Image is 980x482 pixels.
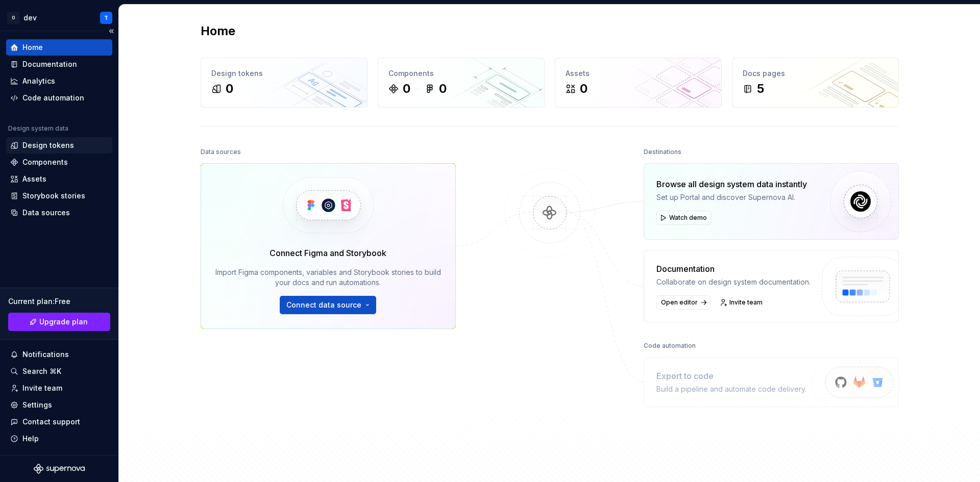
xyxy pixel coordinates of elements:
div: Contact support [22,417,80,427]
div: Notifications [22,349,69,360]
span: Upgrade plan [39,317,88,327]
a: Design tokens [6,137,112,154]
div: Set up Portal and discover Supernova AI. [656,192,807,202]
div: O [7,12,19,24]
a: Storybook stories [6,188,112,204]
div: Design tokens [211,68,357,79]
a: Home [6,39,112,56]
a: Components [6,154,112,170]
a: Docs pages5 [732,58,899,108]
a: Design tokens0 [201,58,367,108]
button: Watch demo [656,211,712,225]
div: Destinations [644,145,681,159]
div: Export to code [656,370,806,382]
a: Documentation [6,56,112,72]
div: Code automation [644,339,696,353]
div: Import Figma components, variables and Storybook stories to build your docs and run automations. [215,267,441,288]
div: T [104,14,108,22]
div: Connect Figma and Storybook [269,247,386,259]
button: Connect data source [280,296,376,314]
button: Help [6,430,112,447]
div: Analytics [22,76,55,86]
button: Collapse sidebar [104,24,118,38]
div: dev [23,13,37,23]
div: 0 [403,81,410,97]
div: 0 [439,81,447,97]
button: Contact support [6,414,112,430]
div: Components [388,68,534,79]
a: Components00 [378,58,545,108]
div: Data sources [22,208,70,218]
h2: Home [201,23,235,39]
div: Search ⌘K [22,366,61,376]
a: Assets [6,171,112,187]
div: Documentation [22,59,77,69]
div: 0 [580,81,587,97]
a: Analytics [6,73,112,89]
button: Search ⌘K [6,363,112,379]
a: Settings [6,397,112,413]
a: Invite team [717,295,767,310]
div: Components [22,157,68,167]
div: Help [22,434,39,444]
div: Documentation [656,263,811,275]
span: Watch demo [669,214,707,222]
button: OdevT [2,7,116,29]
div: Settings [22,400,52,410]
div: 0 [226,81,233,97]
div: Storybook stories [22,191,85,201]
div: Code automation [22,93,84,103]
a: Invite team [6,380,112,396]
div: Assets [22,174,46,184]
div: Assets [566,68,711,79]
div: Current plan : Free [8,296,110,307]
a: Code automation [6,90,112,106]
div: Invite team [22,383,62,393]
span: Invite team [729,298,763,307]
div: Build a pipeline and automate code delivery. [656,384,806,394]
div: Browse all design system data instantly [656,178,807,190]
svg: Supernova Logo [34,464,85,474]
button: Notifications [6,346,112,363]
div: Design tokens [22,140,74,150]
a: Upgrade plan [8,313,110,331]
span: Open editor [661,298,698,307]
div: Data sources [201,145,241,159]
span: Connect data source [286,300,361,310]
div: Home [22,42,43,53]
div: Collaborate on design system documentation. [656,277,811,287]
div: Docs pages [743,68,888,79]
a: Open editor [656,295,710,310]
div: Design system data [8,124,68,133]
a: Assets0 [555,58,722,108]
a: Data sources [6,205,112,221]
div: 5 [757,81,764,97]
